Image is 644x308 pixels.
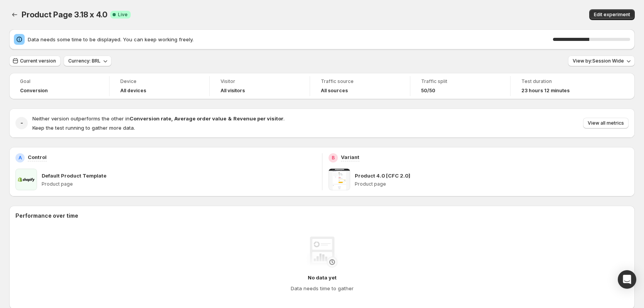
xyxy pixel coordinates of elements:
span: Device [120,78,199,85]
span: View by: Session Wide [573,58,624,64]
img: Default Product Template [15,169,37,190]
strong: , [171,115,173,122]
p: Default Product Template [42,172,106,179]
img: Product 4.0 [CFC 2.0] [329,169,350,190]
button: Edit experiment [589,9,635,20]
img: No data yet [307,237,337,267]
button: Back [9,9,20,20]
p: Control [28,153,47,161]
button: View all metrics [583,118,629,129]
strong: & [228,115,232,122]
span: View all metrics [588,120,624,126]
p: Product page [355,181,629,187]
span: Neither version outperforms the other in . [32,115,285,122]
strong: Revenue per visitor [233,115,283,122]
div: Open Intercom Messenger [618,270,636,289]
a: DeviceAll devices [120,78,199,95]
h2: B [332,155,335,161]
a: Test duration23 hours 12 minutes [521,78,600,95]
p: Product 4.0 [CFC 2.0] [355,172,410,179]
button: View by:Session Wide [568,56,635,66]
h4: No data yet [308,274,337,281]
strong: Conversion rate [130,115,171,122]
p: Variant [341,153,359,161]
span: Live [118,12,128,18]
span: Data needs some time to be displayed. You can keep working freely. [28,36,553,43]
h2: Performance over time [15,212,629,220]
span: Current version [20,58,56,64]
span: Keep the test running to gather more data. [32,125,135,131]
span: Currency: BRL [68,58,101,64]
span: Conversion [20,88,48,94]
h2: A [19,155,22,161]
span: Traffic source [321,78,399,85]
h4: Data needs time to gather [291,284,354,292]
button: Currency: BRL [64,56,111,66]
h4: All devices [120,88,146,94]
span: Traffic split [421,78,499,85]
a: VisitorAll visitors [221,78,299,95]
a: GoalConversion [20,78,98,95]
span: 23 hours 12 minutes [521,88,570,94]
p: Product page [42,181,316,187]
a: Traffic sourceAll sources [321,78,399,95]
span: Visitor [221,78,299,85]
h2: - [20,119,23,127]
span: Edit experiment [594,12,630,18]
span: 50/50 [421,88,435,94]
a: Traffic split50/50 [421,78,499,95]
h4: All sources [321,88,348,94]
strong: Average order value [174,115,226,122]
h4: All visitors [221,88,245,94]
button: Current version [9,56,61,66]
span: Product Page 3.18 x 4.0 [22,10,107,19]
span: Test duration [521,78,600,85]
span: Goal [20,78,98,85]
